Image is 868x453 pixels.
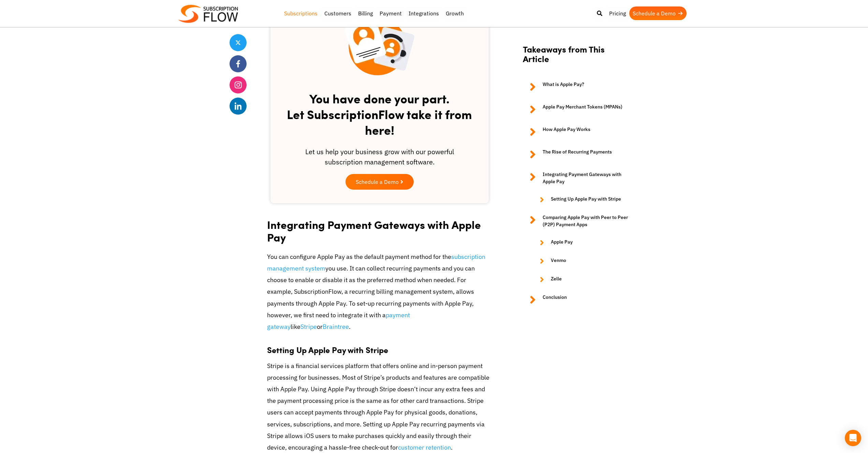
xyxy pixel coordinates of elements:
a: Pricing [606,6,629,20]
a: Apple Pay Merchant Tokens (MPANs) [523,103,632,116]
a: Billing [355,6,376,20]
a: Stripe [300,323,317,331]
a: What is Apple Pay? [523,81,632,93]
a: Integrating Payment Gateways with Apple Pay [523,171,632,185]
a: Conclusion [523,294,632,306]
a: Schedule a Demo [345,174,414,190]
h2: Integrating Payment Gateways with Apple Pay [267,211,492,246]
span: Schedule a Demo [356,179,399,185]
a: Comparing Apple Pay with Peer to Peer (P2P) Payment Apps [523,214,632,228]
a: Customers [321,6,355,20]
img: blog-inner scetion [344,17,414,75]
h2: You have done your part. Let SubscriptionFlow take it from here! [284,84,475,140]
a: Integrations [405,6,442,20]
a: Setting Up Apple Pay with Stripe [533,195,632,204]
div: Open Intercom Messenger [845,430,861,446]
a: Growth [442,6,467,20]
img: Subscriptionflow [178,5,238,23]
a: Schedule a Demo [629,6,687,20]
a: The Rise of Recurring Payments [523,148,632,161]
h3: Setting Up Apple Pay with Stripe [267,338,492,355]
div: Let us help your business grow with our powerful subscription management software. [284,147,475,174]
a: How Apple Pay Works [523,126,632,138]
a: Payment [376,6,405,20]
p: You can configure Apple Pay as the default payment method for the you use. It can collect recurri... [267,251,492,333]
a: Venmo [533,257,632,265]
a: Zelle [533,275,632,283]
a: Subscriptions [281,6,321,20]
h2: Takeaways from This Article [523,44,632,71]
a: Braintree [323,323,349,331]
a: Apple Pay [533,238,632,247]
a: customer retention [398,443,451,451]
